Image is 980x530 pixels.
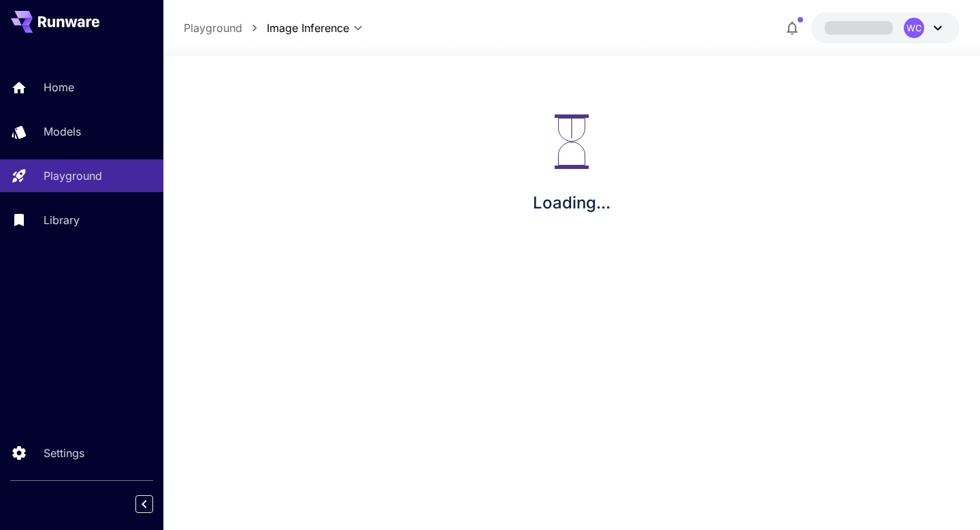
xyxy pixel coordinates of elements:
div: Collapse sidebar [146,492,163,516]
nav: breadcrumb [184,20,267,36]
span: Image Inference [267,20,349,36]
p: Settings [44,445,84,461]
a: Playground [184,20,242,36]
p: Home [44,79,74,95]
p: Library [44,212,80,228]
p: Playground [44,168,102,184]
button: Collapse sidebar [135,495,153,513]
button: WC [811,12,960,44]
p: Loading... [533,191,610,215]
p: Models [44,123,81,140]
div: WC [904,18,924,38]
